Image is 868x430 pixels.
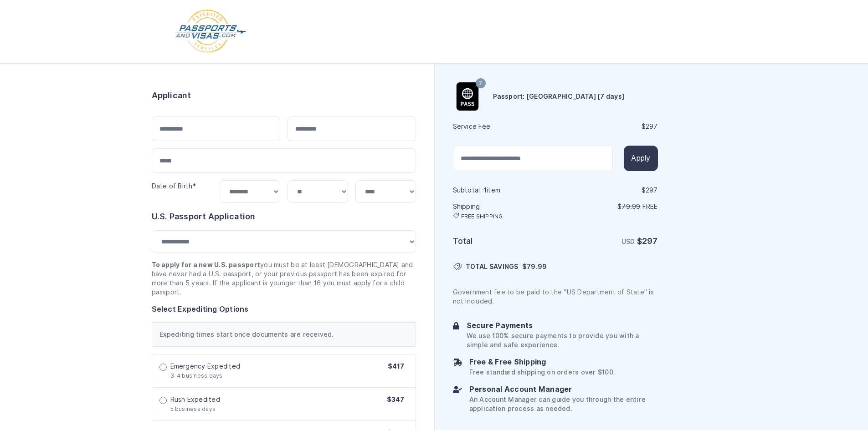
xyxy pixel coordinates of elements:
[453,235,555,248] h6: Total
[152,261,261,268] strong: To apply for a new U.S. passport
[152,89,191,102] h6: Applicant
[469,368,615,377] p: Free standard shipping on orders over $100.
[170,372,223,379] span: 3-4 business days
[621,238,635,245] span: USD
[642,203,658,210] span: Free
[461,213,503,220] span: FREE SHIPPING
[170,395,220,404] span: Rush Expedited
[453,82,482,111] img: Product Name
[175,9,247,54] img: Logo
[527,263,547,270] span: 79.99
[642,236,658,246] span: 297
[453,122,555,131] h6: Service Fee
[453,288,658,306] p: Government fee to be paid to the "US Department of State" is not included.
[624,146,657,171] button: Apply
[152,322,416,347] div: Expediting times start once documents are received.
[646,187,658,194] span: 297
[453,202,555,220] h6: Shipping
[387,396,405,403] span: $347
[466,262,519,271] span: TOTAL SAVINGS
[152,182,196,190] label: Date of Birth*
[152,210,416,223] h6: U.S. Passport Application
[467,320,658,331] h6: Secure Payments
[556,202,658,211] p: $
[453,186,555,195] h6: Subtotal · item
[152,260,416,297] p: you must be at least [DEMOGRAPHIC_DATA] and have never had a U.S. passport, or your previous pass...
[170,362,241,371] span: Emergency Expedited
[467,331,658,349] p: We use 100% secure payments to provide you with a simple and safe experience.
[493,92,625,101] h6: Passport: [GEOGRAPHIC_DATA] [7 days]
[469,357,615,368] h6: Free & Free Shipping
[637,236,658,246] strong: $
[556,186,658,195] div: $
[388,363,405,370] span: $417
[469,395,658,413] p: An Account Manager can guide you through the entire application process as needed.
[469,384,658,395] h6: Personal Account Manager
[479,78,482,90] span: 7
[484,187,487,194] span: 1
[621,203,640,210] span: 79.99
[152,304,416,315] h6: Select Expediting Options
[556,122,658,131] div: $
[170,405,216,412] span: 5 business days
[646,123,658,130] span: 297
[522,262,547,271] span: $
